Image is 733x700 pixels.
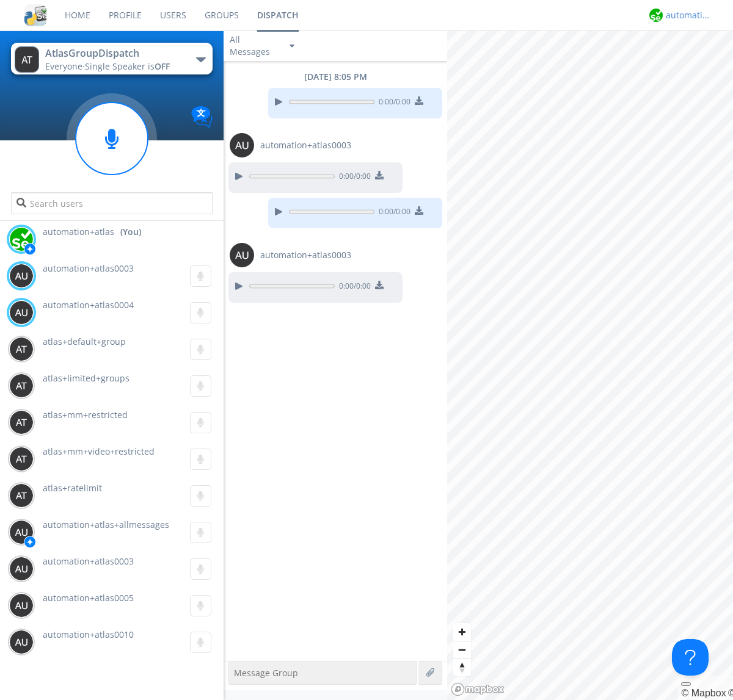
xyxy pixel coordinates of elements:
input: Search users [11,192,212,214]
img: 373638.png [15,46,39,73]
img: 373638.png [9,264,34,288]
img: caret-down-sm.svg [290,45,294,48]
img: Translation enabled [191,106,213,128]
img: 373638.png [9,410,34,435]
span: automation+atlas0004 [43,299,134,311]
img: d2d01cd9b4174d08988066c6d424eccd [649,9,663,22]
span: 0:00 / 0:00 [374,96,410,110]
span: automation+atlas0003 [260,249,351,261]
button: Reset bearing to north [453,659,471,676]
img: 373638.png [9,447,34,471]
img: d2d01cd9b4174d08988066c6d424eccd [9,227,34,251]
a: Mapbox [681,688,726,698]
span: automation+atlas0003 [43,262,134,274]
span: atlas+ratelimit [43,482,102,494]
span: atlas+mm+video+restricted [43,446,155,457]
img: 373638.png [9,337,34,361]
span: automation+atlas0005 [43,592,134,604]
span: Reset bearing to north [453,659,471,676]
span: automation+atlas [43,226,114,238]
button: Zoom in [453,623,471,641]
span: Single Speaker is [85,60,170,72]
span: automation+atlas0003 [260,139,351,151]
span: 0:00 / 0:00 [374,206,410,220]
span: atlas+mm+restricted [43,409,128,420]
span: atlas+default+group [43,336,126,347]
div: Everyone · [45,60,183,73]
img: 373638.png [9,300,34,325]
img: 373638.png [9,630,34,654]
button: AtlasGroupDispatchEveryone·Single Speaker isOFF [11,43,212,74]
img: download media button [415,206,423,215]
span: atlas+limited+groups [43,372,129,384]
img: download media button [375,281,384,289]
img: 373638.png [9,593,34,618]
span: automation+atlas0010 [43,629,134,640]
span: OFF [155,60,170,72]
img: 373638.png [230,133,254,157]
span: automation+atlas0003 [43,555,134,567]
img: 373638.png [9,557,34,581]
div: AtlasGroupDispatch [45,46,183,60]
button: Toggle attribution [681,682,691,686]
div: All Messages [230,34,279,58]
img: download media button [375,171,384,179]
div: (You) [120,226,141,238]
button: Zoom out [453,641,471,659]
img: 373638.png [9,373,34,398]
img: 373638.png [9,483,34,508]
span: Zoom out [453,641,471,659]
iframe: Toggle Customer Support [672,639,709,676]
span: 0:00 / 0:00 [335,171,371,184]
div: automation+atlas [666,9,712,21]
span: automation+atlas+allmessages [43,519,169,530]
img: 373638.png [230,243,254,267]
img: download media button [415,96,423,105]
span: 0:00 / 0:00 [335,281,371,294]
div: [DATE] 8:05 PM [224,71,447,83]
a: Mapbox logo [451,682,505,696]
img: cddb5a64eb264b2086981ab96f4c1ba7 [24,4,46,26]
img: 373638.png [9,520,34,544]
